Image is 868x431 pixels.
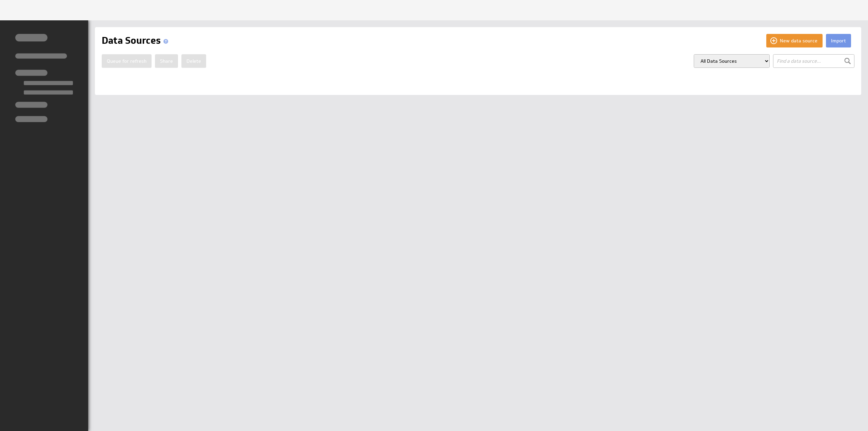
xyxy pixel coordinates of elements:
[181,54,206,68] button: Delete
[766,34,823,47] button: New data source
[102,34,171,47] h1: Data Sources
[15,34,73,122] img: skeleton-sidenav.svg
[102,54,152,68] button: Queue for refresh
[155,54,178,68] button: Share
[826,34,851,47] button: Import
[773,54,854,68] input: Find a data source...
